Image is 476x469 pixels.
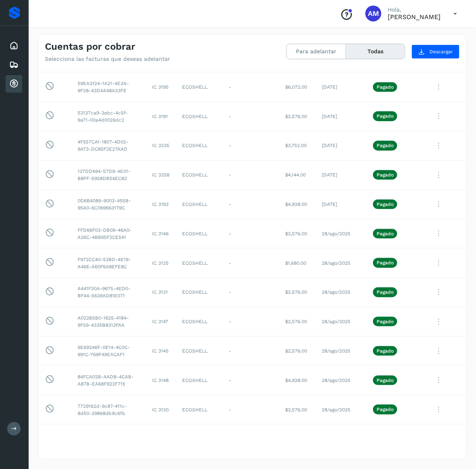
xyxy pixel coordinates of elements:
[176,395,222,424] td: ECOSHELL
[45,41,135,52] h4: Cuentas por cobrar
[45,56,170,62] p: Selecciona las facturas que deseas adelantar
[279,219,315,248] td: $2,576.00
[315,307,367,336] td: 28/ago/2025
[71,219,146,248] td: FFD66F03-DB09-46A0-A26C-4BB95F2CE541
[176,336,222,366] td: ECOSHELL
[279,307,315,336] td: $2,576.00
[71,366,146,395] td: 84FCA02B-AADB-4CAB-A87B-EA68F922F715
[71,307,146,336] td: A022B5B0-1625-4184-9F59-4335B8313FAA
[222,160,279,190] td: -
[222,248,279,278] td: -
[146,336,176,366] td: IC 3145
[315,160,367,190] td: [DATE]
[222,72,279,102] td: -
[377,407,394,412] p: Pagado
[279,102,315,131] td: $2,576.00
[146,278,176,307] td: IC 3131
[412,45,460,59] button: Descargar
[222,307,279,336] td: -
[279,336,315,366] td: $2,576.00
[222,278,279,307] td: -
[176,366,222,395] td: ECOSHELL
[315,72,367,102] td: [DATE]
[176,219,222,248] td: ECOSHELL
[315,219,367,248] td: 28/ago/2025
[315,278,367,307] td: 28/ago/2025
[377,319,394,324] p: Pagado
[176,102,222,131] td: ECOSHELL
[377,172,394,178] p: Pagado
[71,102,146,131] td: 53137ca9-3ebc-4c5f-9a71-00a4d0026dc2
[71,72,146,102] td: 59EA3124-1A21-4E3A-9F28-43D4A48A33FE
[71,336,146,366] td: 9E69246F-0E14-4C0C-991C-769F49EACAF1
[146,366,176,395] td: IC 3148
[377,113,394,119] p: Pagado
[377,289,394,295] p: Pagado
[315,190,367,219] td: [DATE]
[222,424,279,454] td: -
[279,248,315,278] td: $1,680.00
[279,395,315,424] td: $2,576.00
[388,13,441,21] p: ANGEL MIGUEL RAMIREZ
[146,102,176,131] td: IC 3191
[6,37,22,54] div: Inicio
[176,190,222,219] td: ECOSHELL
[279,424,315,454] td: $2,968.00
[315,395,367,424] td: 28/ago/2025
[146,424,176,454] td: IC 3128
[279,131,315,161] td: $3,752.00
[71,248,146,278] td: F972CC40-53BD-4E19-A46E-A60F6A8EFE8C
[279,366,315,395] td: $4,928.00
[279,160,315,190] td: $4,144.00
[176,248,222,278] td: ECOSHELL
[222,336,279,366] td: -
[71,424,146,454] td: 4EA8EA54-6C58-4844-9C2F-1F81D36D9031
[222,102,279,131] td: -
[377,378,394,383] p: Pagado
[279,72,315,102] td: $6,072.00
[279,278,315,307] td: $2,576.00
[315,366,367,395] td: 28/ago/2025
[222,190,279,219] td: -
[377,143,394,148] p: Pagado
[176,307,222,336] td: ECOSHELL
[279,190,315,219] td: $4,928.00
[146,190,176,219] td: IC 3193
[71,278,146,307] td: A441F30A-9675-4ED0-BF44-5639AD81E071
[377,231,394,236] p: Pagado
[315,131,367,161] td: [DATE]
[176,278,222,307] td: ECOSHELL
[6,56,22,74] div: Embarques
[146,219,176,248] td: IC 3146
[315,248,367,278] td: 28/ago/2025
[176,131,222,161] td: ECOSHELL
[222,366,279,395] td: -
[146,131,176,161] td: IC 3235
[176,72,222,102] td: ECOSHELL
[346,44,405,59] button: Todas
[146,72,176,102] td: IC 3195
[287,44,346,59] button: Para adelantar
[315,336,367,366] td: 28/ago/2025
[71,160,146,190] td: 137DD494-57D9-4E01-B8FF-5958DB54EC83
[429,48,453,55] span: Descargar
[377,202,394,207] p: Pagado
[71,131,146,161] td: 4F557CA1-1807-4D02-9A73-DC85F2E27AAD
[222,395,279,424] td: -
[146,248,176,278] td: IC 3125
[6,75,22,93] div: Cuentas por cobrar
[176,160,222,190] td: ECOSHELL
[377,260,394,266] p: Pagado
[315,102,367,131] td: [DATE]
[222,219,279,248] td: -
[377,348,394,354] p: Pagado
[71,190,146,219] td: 0D6B4089-9003-455B-95A0-6C069663179C
[388,6,441,13] p: Hola,
[71,395,146,424] td: 7729162d-9c87-411c-8d50-39868db9c6fb
[222,131,279,161] td: -
[146,395,176,424] td: IC 3130
[315,424,367,454] td: 28/ago/2025
[146,160,176,190] td: IC 3258
[176,424,222,454] td: ECOSHELL
[146,307,176,336] td: IC 3147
